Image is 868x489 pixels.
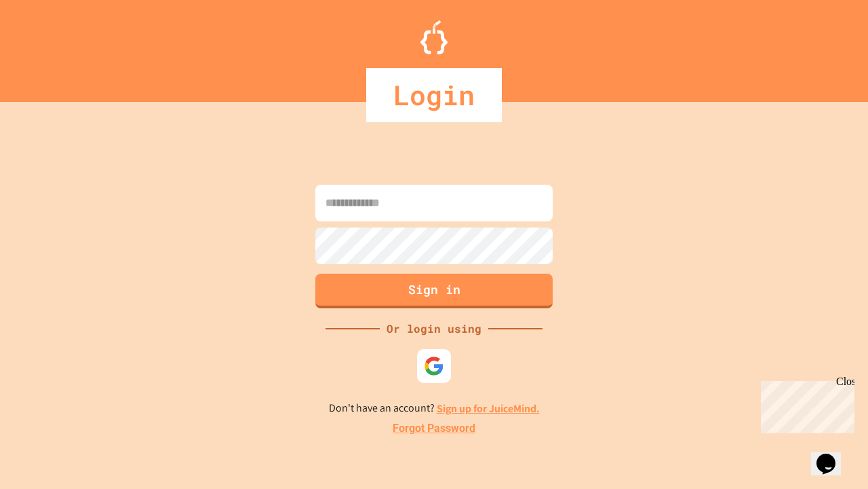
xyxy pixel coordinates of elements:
p: Don't have an account? [329,400,540,417]
iframe: chat widget [755,376,854,433]
div: Login [366,68,502,122]
img: Logo.svg [420,20,448,54]
a: Forgot Password [393,420,475,437]
button: Sign in [315,274,553,308]
div: Or login using [380,321,488,337]
a: Sign up for JuiceMind. [437,401,540,416]
div: Chat with us now!Close [5,5,94,86]
iframe: chat widget [811,435,854,475]
img: google-icon.svg [424,356,444,376]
